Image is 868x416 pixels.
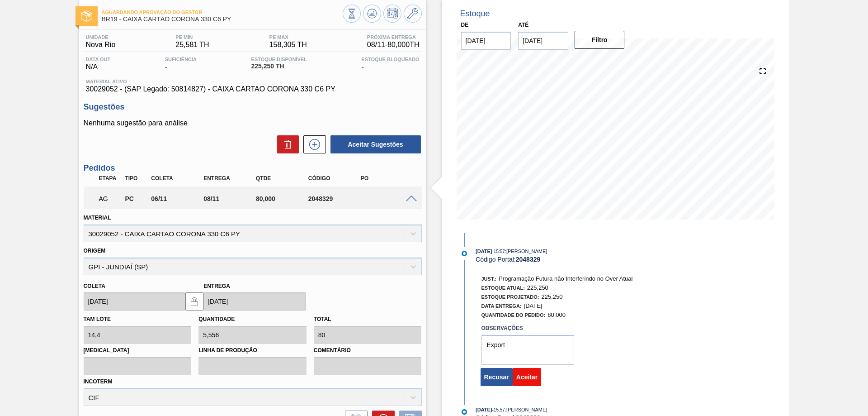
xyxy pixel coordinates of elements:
span: - 15:57 [492,249,505,254]
span: [DATE] [476,407,492,412]
img: locked [189,296,200,307]
span: BR19 - CAIXA CARTÃO CORONA 330 C6 PY [102,16,343,23]
div: Tipo [123,175,150,182]
span: : [PERSON_NAME] [505,407,547,412]
div: Código Portal: [476,256,690,263]
button: Filtro [575,31,625,49]
label: Até [518,22,528,28]
img: atual [462,251,467,256]
span: - 15:57 [492,407,505,412]
strong: 2048329 [516,256,541,263]
span: Nova Rio [86,41,116,49]
div: Pedido de Compra [123,195,150,202]
label: [MEDICAL_DATA] [84,344,192,357]
div: Qtde [254,175,312,182]
div: N/A [84,57,113,71]
span: 158,305 TH [269,41,307,49]
div: 80,000 [254,195,312,202]
span: PE MAX [269,34,307,40]
input: dd/mm/yyyy [518,32,568,50]
span: Data out [86,57,111,62]
span: Suficiência [165,57,197,62]
div: Aguardando Aprovação do Gestor [97,189,124,209]
span: PE MIN [175,34,209,40]
span: Material ativo [86,79,420,84]
span: Estoque Projetado: [481,294,539,300]
label: Linha de Produção [198,344,307,357]
div: Aceitar Sugestões [326,134,422,154]
textarea: Export [481,335,574,365]
span: Quantidade do Pedido: [481,312,546,318]
span: 225,250 [541,293,562,300]
button: Visão Geral dos Estoques [343,5,361,23]
span: Programação Futura não Interferindo no Over Atual [499,275,632,282]
input: dd/mm/yyyy [461,32,511,50]
span: [DATE] [476,249,492,254]
span: : [PERSON_NAME] [505,249,547,254]
span: Estoque Atual: [481,285,525,291]
div: Coleta [149,175,208,182]
span: Estoque Bloqueado [361,57,419,62]
img: atual [462,409,467,415]
span: Unidade [86,34,116,40]
label: Total [314,316,331,322]
h3: Pedidos [84,163,422,173]
span: [DATE] [524,302,542,309]
button: Aceitar Sugestões [330,135,421,153]
div: Excluir Sugestões [273,135,299,153]
img: Ícone [81,10,92,22]
label: Material [84,215,111,221]
div: 08/11/2025 [201,195,260,202]
div: PO [359,175,417,182]
input: dd/mm/yyyy [203,292,306,311]
label: Quantidade [198,316,235,322]
div: - [163,57,199,71]
div: Código [306,175,365,182]
div: Entrega [201,175,260,182]
input: dd/mm/yyyy [84,292,186,311]
span: Aguardando Aprovação do Gestor [102,10,343,15]
label: Origem [84,248,106,254]
button: Ir ao Master Data / Geral [404,5,422,23]
label: Comentário [314,344,422,357]
button: Atualizar Gráfico [363,5,381,23]
span: 08/11 - 80,000 TH [367,41,420,49]
div: Nova sugestão [299,135,326,153]
div: - [359,57,421,71]
span: Just.: [481,276,497,282]
button: Recusar [481,368,513,386]
p: AG [99,195,122,202]
div: 06/11/2025 [149,195,208,202]
span: 30029052 - (SAP Legado: 50814827) - CAIXA CARTAO CORONA 330 C6 PY [86,85,420,93]
label: Tam lote [84,316,111,322]
div: 2048329 [306,195,365,202]
label: De [461,22,469,28]
span: 225,250 [527,284,548,291]
button: Aceitar [513,368,541,386]
div: Estoque [460,9,490,19]
label: Observações [481,322,574,335]
span: Próxima Entrega [367,34,420,40]
span: Data Entrega: [481,303,522,309]
label: Entrega [203,283,230,289]
span: 80,000 [547,311,566,318]
span: 225,250 TH [251,63,307,70]
p: Nenhuma sugestão para análise [84,119,422,127]
button: locked [185,292,203,311]
span: Estoque Disponível [251,57,307,62]
h3: Sugestões [84,102,422,112]
label: Incoterm [84,378,113,385]
button: Programar Estoque [383,5,401,23]
div: Etapa [97,175,124,182]
label: Coleta [84,283,105,289]
span: 25,581 TH [175,41,209,49]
